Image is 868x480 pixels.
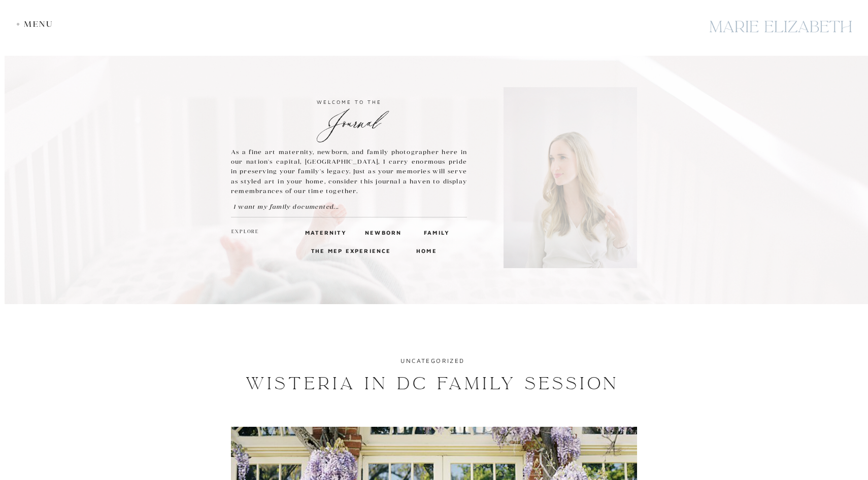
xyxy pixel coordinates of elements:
a: I want my family documented... [233,202,361,211]
a: The MEP Experience [311,246,393,255]
a: Wisteria in DC Family Session [246,373,619,394]
h2: Journal [231,108,467,126]
a: home [416,246,435,255]
div: + Menu [16,19,58,29]
a: Uncategorized [400,357,464,364]
h2: explore [231,228,260,237]
a: maternity [305,228,340,237]
a: Family [424,228,448,237]
p: As a fine art maternity, newborn, and family photographer here in our nation's capital, [GEOGRAPH... [231,147,467,196]
a: Newborn [365,228,399,237]
h3: welcome to the [231,97,467,106]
